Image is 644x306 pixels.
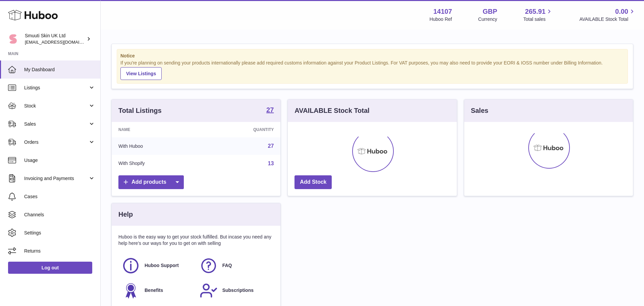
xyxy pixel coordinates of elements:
[478,16,497,23] div: Currency
[8,262,92,274] a: Log out
[266,106,274,115] a: 27
[24,103,88,109] span: Stock
[200,281,271,300] a: Subscriptions
[523,7,553,23] a: 265.91 Total sales
[24,67,95,73] span: My Dashboard
[122,281,193,300] a: Benefits
[118,175,184,189] a: Add products
[120,60,624,80] div: If you're planning on sending your products internationally please add required customs informati...
[200,257,271,275] a: FAQ
[145,287,163,294] span: Benefits
[268,161,274,166] a: 13
[294,175,332,189] a: Add Stock
[112,155,203,172] td: With Shopify
[8,34,18,44] img: internalAdmin-14107@internal.huboo.com
[118,210,133,219] h3: Help
[118,234,274,247] p: Huboo is the easy way to get your stock fulfilled. But incase you need any help here's our ways f...
[24,212,95,218] span: Channels
[24,230,95,236] span: Settings
[25,39,99,45] span: [EMAIL_ADDRESS][DOMAIN_NAME]
[222,287,254,294] span: Subscriptions
[294,106,369,115] h3: AVAILABLE Stock Total
[471,106,488,115] h3: Sales
[118,106,162,115] h3: Total Listings
[483,7,497,16] strong: GBP
[525,7,545,16] span: 265.91
[266,106,274,113] strong: 27
[122,257,193,275] a: Huboo Support
[24,175,88,182] span: Invoicing and Payments
[24,85,88,91] span: Listings
[24,193,95,200] span: Cases
[222,262,232,269] span: FAQ
[24,139,88,145] span: Orders
[24,121,88,127] span: Sales
[433,7,452,16] strong: 14107
[25,33,85,45] div: Smuuti Skin UK Ltd
[120,67,162,80] a: View Listings
[579,16,636,23] span: AVAILABLE Stock Total
[112,137,203,155] td: With Huboo
[430,16,452,23] div: Huboo Ref
[615,7,628,16] span: 0.00
[145,262,179,269] span: Huboo Support
[24,157,95,164] span: Usage
[203,122,280,137] th: Quantity
[268,143,274,149] a: 27
[120,53,624,59] strong: Notice
[579,7,636,23] a: 0.00 AVAILABLE Stock Total
[523,16,553,23] span: Total sales
[24,248,95,254] span: Returns
[112,122,203,137] th: Name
